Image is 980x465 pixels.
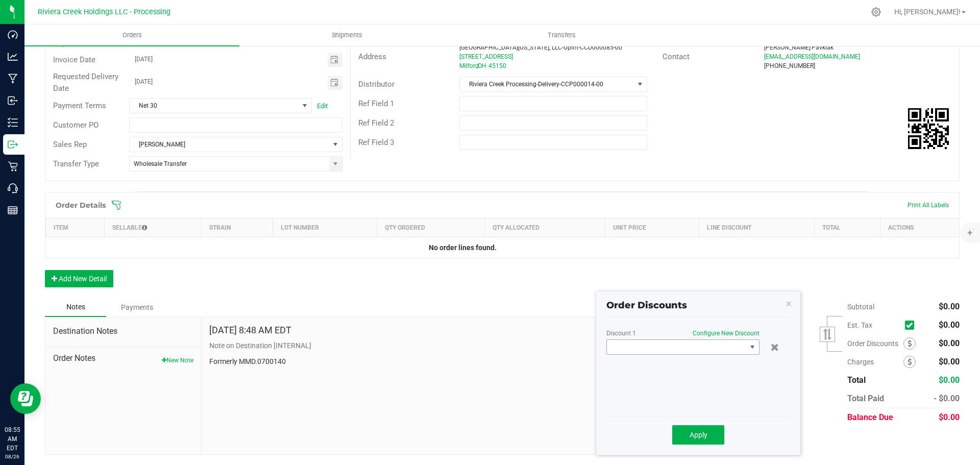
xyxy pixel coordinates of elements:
[663,52,690,61] span: Contact
[460,77,633,91] span: Riviera Creek Processing-Delivery-CCP000014-00
[8,74,18,84] inline-svg: Manufacturing
[812,44,834,51] span: Pavklak
[377,218,484,237] th: Qty Ordered
[815,218,880,237] th: Total
[847,339,903,348] span: Order Discounts
[105,218,202,237] th: Sellable
[202,218,273,237] th: Strain
[847,321,901,329] span: Est. Tax
[847,375,866,385] span: Total
[847,412,893,422] span: Balance Due
[53,352,193,364] span: Order Notes
[53,101,106,110] span: Payment Terms
[328,76,342,90] span: Toggle calendar
[488,62,506,69] span: 45150
[46,218,105,237] th: Item
[429,243,497,252] strong: No order lines found.
[53,38,107,47] span: Payment Status
[317,102,328,110] a: Edit
[605,218,699,237] th: Unit Price
[209,325,291,335] h4: [DATE] 8:48 AM EDT
[939,320,960,330] span: $0.00
[459,62,479,69] span: Milford
[764,44,811,51] span: [PERSON_NAME]
[606,300,687,311] span: Order Discounts
[8,139,18,150] inline-svg: Outbound
[318,31,376,40] span: Shipments
[847,394,884,403] span: Total Paid
[53,72,118,93] span: Requested Delivery Date
[939,302,960,311] span: $0.00
[130,99,299,113] span: Net 30
[328,53,342,67] span: Toggle calendar
[693,330,759,337] span: Configure New Discount
[358,118,394,128] span: Ref Field 2
[358,138,394,147] span: Ref Field 3
[459,44,622,51] span: [GEOGRAPHIC_DATA][US_STATE], LLC-Uplift-CCD000085-00
[908,108,949,149] img: Scan me!
[939,412,960,422] span: $0.00
[162,356,193,365] button: New Note
[8,117,18,128] inline-svg: Inventory
[484,218,605,237] th: Qty Allocated
[847,358,903,366] span: Charges
[53,325,193,337] span: Destination Notes
[8,52,18,62] inline-svg: Analytics
[894,8,961,16] span: Hi, [PERSON_NAME]!
[8,183,18,193] inline-svg: Call Center
[870,7,883,17] div: Manage settings
[905,319,919,332] span: Calculate excise tax
[5,425,20,453] p: 08:55 AM EDT
[8,95,18,106] inline-svg: Inbound
[847,303,874,311] span: Subtotal
[880,218,959,237] th: Actions
[606,330,636,337] label: Discount 1
[109,31,156,40] span: Orders
[8,161,18,172] inline-svg: Retail
[45,298,106,317] div: Notes
[8,30,18,40] inline-svg: Dashboard
[38,8,170,16] span: Riviera Creek Holdings LLC - Processing
[53,55,95,64] span: Invoice Date
[358,80,395,89] span: Distributor
[358,99,394,108] span: Ref Field 1
[53,120,99,130] span: Customer PO
[908,108,949,149] qrcode: 00008945
[239,25,454,46] a: Shipments
[130,137,329,152] span: [PERSON_NAME]
[53,159,99,168] span: Transfer Type
[454,25,669,46] a: Transfers
[106,298,167,316] div: Payments
[672,425,724,445] button: Apply
[5,453,20,460] p: 08/26
[24,25,239,46] a: Orders
[45,270,113,287] button: Add New Detail
[690,431,707,439] span: Apply
[56,201,106,209] h1: Order Details
[8,205,18,215] inline-svg: Reports
[699,218,814,237] th: Line Discount
[478,62,486,69] span: OH
[534,31,590,40] span: Transfers
[934,394,960,403] span: - $0.00
[939,338,960,348] span: $0.00
[10,383,41,414] iframe: Resource center
[939,357,960,366] span: $0.00
[939,375,960,385] span: $0.00
[209,340,654,351] p: Note on Destination [INTERNAL]
[273,218,377,237] th: Lot Number
[358,52,386,61] span: Address
[764,53,860,60] span: [EMAIL_ADDRESS][DOMAIN_NAME]
[209,356,654,367] p: Formerly MMD.0700140
[53,140,87,149] span: Sales Rep
[477,62,478,69] span: ,
[764,62,815,69] span: [PHONE_NUMBER]
[459,53,513,60] span: [STREET_ADDRESS]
